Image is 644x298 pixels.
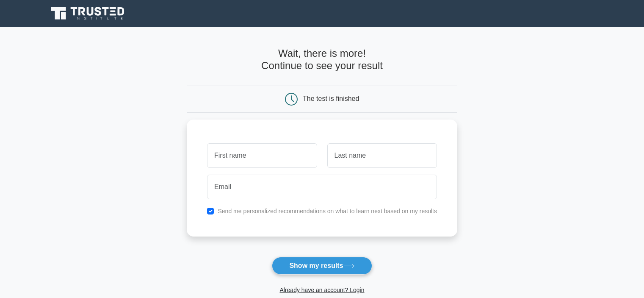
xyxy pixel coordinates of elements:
input: Last name [327,143,437,168]
input: First name [207,143,317,168]
a: Already have an account? Login [279,287,364,293]
input: Email [207,175,437,199]
button: Show my results [272,257,372,275]
div: The test is finished [303,95,359,102]
label: Send me personalized recommendations on what to learn next based on my results [218,208,437,214]
h4: Wait, there is more! Continue to see your result [187,47,457,72]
